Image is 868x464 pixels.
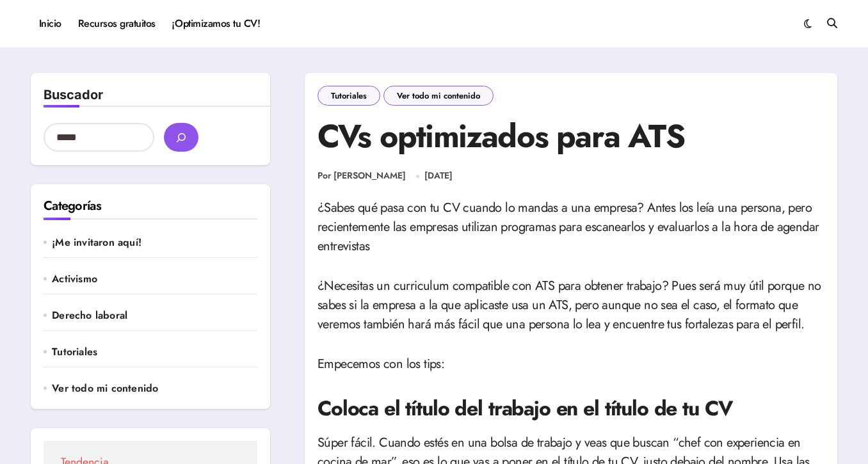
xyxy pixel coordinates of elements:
a: Recursos gratuitos [70,6,164,41]
p: Empecemos con los tips: [317,355,824,374]
a: Inicio [31,6,70,41]
a: [DATE] [424,170,453,182]
a: ¡Me invitaron aquí! [52,236,257,250]
h2: Categorías [44,197,257,215]
a: ¡Optimizamos tu CV! [164,6,268,41]
a: Tutoriales [52,345,257,359]
button: buscar [164,123,198,152]
h1: CVs optimizados para ATS [317,115,824,157]
a: Por [PERSON_NAME] [317,170,406,182]
a: Ver todo mi contenido [383,86,494,106]
h2: Coloca el título del trabajo en el título de tu CV [317,394,824,423]
a: Tutoriales [317,86,380,106]
a: Ver todo mi contenido [52,381,257,396]
a: Activismo [52,272,257,286]
a: Derecho laboral [52,308,257,323]
p: ¿Sabes qué pasa con tu CV cuando lo mandas a una empresa? Antes los leía una persona, pero recien... [317,198,824,256]
p: ¿Necesitas un curriculum compatible con ATS para obtener trabajo? Pues será muy útil porque no sa... [317,276,824,334]
label: Buscador [44,87,103,102]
